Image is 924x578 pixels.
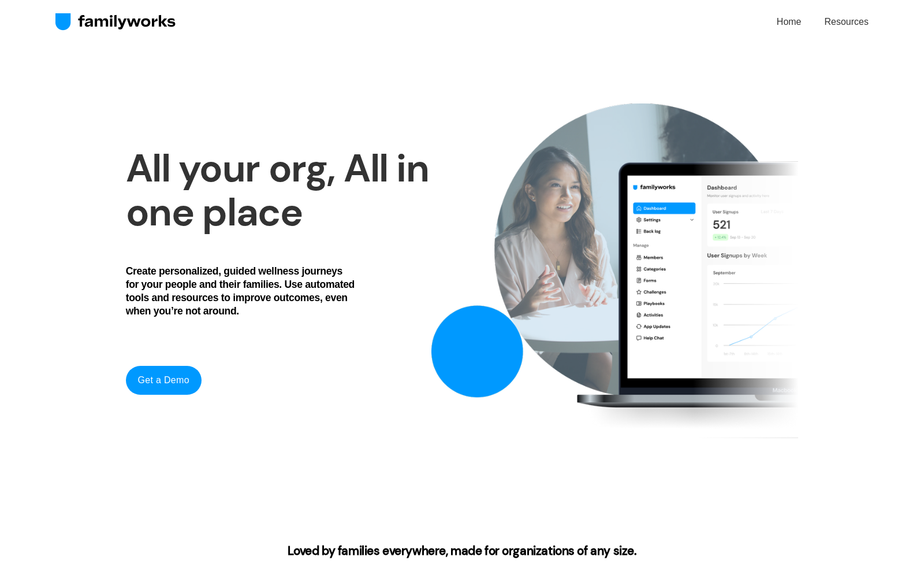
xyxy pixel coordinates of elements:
[825,14,869,30] a: Resources
[126,265,357,317] h4: Create personalized, guided wellness journeys for your people and their families. Use automated t...
[55,13,176,31] img: FamilyWorks
[126,366,202,395] a: Get a Demo
[126,143,438,238] strong: All your org, All in one place
[777,14,802,30] a: Home
[288,543,637,558] strong: Loved by families everywhere, made for organizations of any size.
